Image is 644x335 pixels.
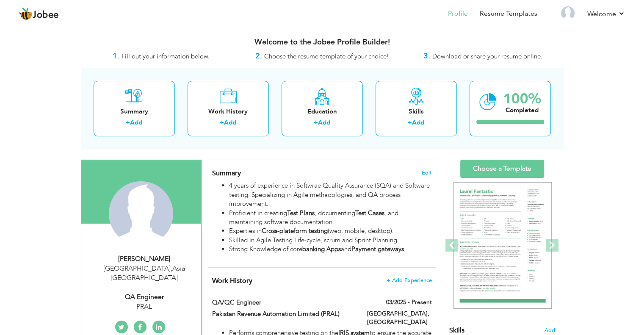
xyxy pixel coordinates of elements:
div: 100% [503,92,541,106]
div: Skills [382,107,450,116]
img: Rabia sultan [109,181,173,246]
img: jobee.io [19,7,33,21]
span: Edit [422,170,432,176]
li: Proficient in creating , documenting , and maintaining software documentation. [229,209,431,227]
span: + Add Experience [387,277,432,283]
h4: This helps to show the companies you have worked for. [212,277,431,285]
div: PRAL [88,302,201,312]
a: Resume Templates [480,9,537,19]
a: Add [412,118,424,127]
div: Work History [194,107,262,116]
strong: Test Plans [287,209,315,217]
span: Work History [212,276,252,285]
div: [GEOGRAPHIC_DATA] Asia [GEOGRAPHIC_DATA] [88,264,201,283]
span: Choose the resume template of your choice! [264,52,389,61]
li: Experties in (web, mobile, desktop). [229,227,431,235]
a: Add [224,118,236,127]
label: [GEOGRAPHIC_DATA], [GEOGRAPHIC_DATA] [367,310,432,327]
a: Add [130,118,142,127]
span: Skills [449,326,464,335]
a: Add [318,118,330,127]
li: Strong Knowledge of core and [229,245,431,254]
div: Summary [100,107,168,116]
span: Jobee [33,11,59,20]
strong: 2. [255,51,262,61]
h4: Adding a summary is a quick and easy way to highlight your experience and interests. [212,169,431,177]
li: Skilled in Agile Testing Life-cycle, scrum and Sprint Planning. [229,236,431,245]
div: [PERSON_NAME] [88,254,201,264]
strong: 3. [423,51,430,61]
label: + [220,118,224,127]
a: Profile [448,9,468,19]
span: , [171,264,172,273]
li: 4 years of experience in Softwrae Quality Assurance (SQA) and Software testing. Specializing in A... [229,181,431,208]
div: Completed [503,106,541,115]
strong: Payment gateways. [351,245,406,253]
span: Summary [212,169,241,178]
strong: banking Apps [302,245,341,253]
div: QA Engineer [88,292,201,302]
a: Choose a Template [460,160,544,178]
strong: Test Cases [355,209,384,217]
div: Education [288,107,356,116]
label: Pakistan Revenue Automation Limited (PRAL) [212,310,354,318]
strong: 1. [113,51,119,61]
label: + [314,118,318,127]
h3: Welcome to the Jobee Profile Builder! [81,38,564,47]
strong: Cross-plateform testing [262,227,328,235]
a: Welcome [587,9,625,19]
span: Add [544,327,555,335]
label: QA/QC Engineer [212,298,354,307]
span: Download or share your resume online. [432,52,542,61]
span: Fill out your information below. [122,52,210,61]
img: Profile Img [561,6,575,20]
a: Jobee [19,7,59,21]
label: + [408,118,412,127]
label: 03/2025 - Present [386,298,432,307]
label: + [126,118,130,127]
